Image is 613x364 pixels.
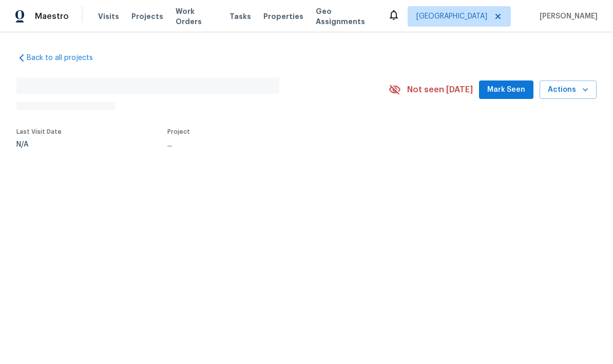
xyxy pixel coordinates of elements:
button: Mark Seen [479,80,533,99]
span: Visits [98,11,119,22]
span: Tasks [229,13,251,20]
span: Last Visit Date [16,129,62,135]
span: Actions [548,84,588,96]
a: Back to all projects [16,53,115,63]
span: Projects [131,11,163,22]
span: [PERSON_NAME] [535,11,598,22]
span: Properties [263,11,303,22]
span: Mark Seen [487,84,525,96]
button: Actions [540,80,597,99]
div: ... [167,141,365,148]
span: Maestro [35,11,69,22]
span: Geo Assignments [316,6,375,27]
span: Not seen [DATE] [407,85,473,95]
div: N/A [16,141,62,148]
span: Work Orders [176,6,217,27]
span: Project [167,129,190,135]
span: [GEOGRAPHIC_DATA] [416,11,487,22]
